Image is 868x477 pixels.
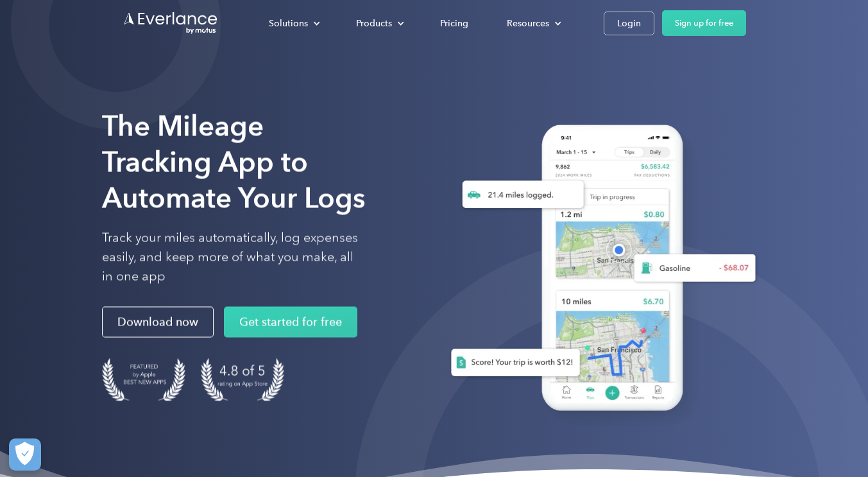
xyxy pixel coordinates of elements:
[617,15,641,31] div: Login
[343,12,414,35] div: Products
[102,229,359,286] p: Track your miles automatically, log expenses easily, and keep more of what you make, all in one app
[256,12,330,35] div: Solutions
[440,15,468,31] div: Pricing
[9,438,41,471] button: Cookies Settings
[494,12,572,35] div: Resources
[662,10,746,36] a: Sign up for free
[427,12,481,35] a: Pricing
[201,358,284,401] img: 4.9 out of 5 stars on the app store
[123,11,219,35] a: Go to homepage
[224,307,357,338] a: Get started for free
[356,15,392,31] div: Products
[102,358,185,401] img: Badge for Featured by Apple Best New Apps
[604,12,654,35] a: Login
[102,109,366,215] strong: The Mileage Tracking App to Automate Your Logs
[269,15,308,31] div: Solutions
[102,307,214,338] a: Download now
[507,15,549,31] div: Resources
[430,112,766,430] img: Everlance, mileage tracker app, expense tracking app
